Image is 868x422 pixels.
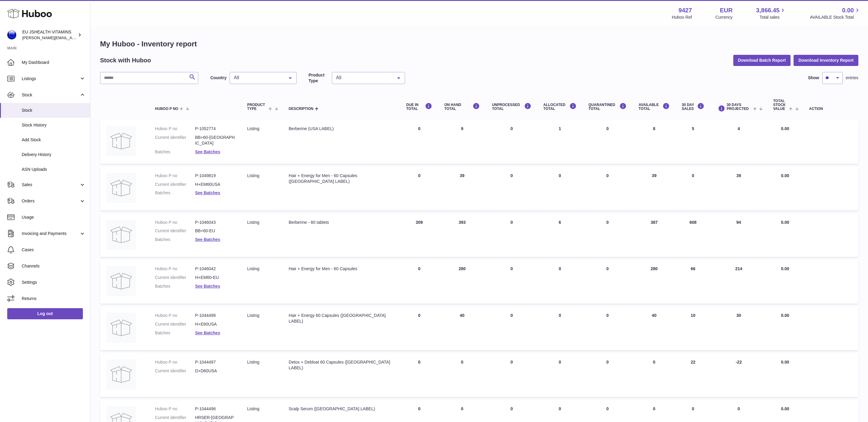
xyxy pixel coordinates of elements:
[639,103,670,111] div: AVAILABLE Total
[247,360,259,364] span: listing
[537,353,583,397] td: 0
[710,353,767,397] td: -22
[710,307,767,350] td: 30
[537,167,583,211] td: 0
[155,330,195,336] dt: Batches
[781,126,789,131] span: 0.00
[195,135,235,146] dd: BB+60-[GEOGRAPHIC_DATA]
[606,126,609,131] span: 0
[289,107,313,111] span: Description
[195,149,220,154] a: See Batches
[400,214,438,257] td: 309
[7,308,83,319] a: Log out
[195,321,235,327] dd: H+E60USA
[438,353,486,397] td: 0
[781,406,789,411] span: 0.00
[678,6,692,14] strong: 9427
[22,122,86,128] span: Stock History
[676,214,710,257] td: 608
[676,120,710,164] td: 5
[155,266,195,272] dt: Huboo P no
[155,220,195,225] dt: Huboo P no
[155,149,195,155] dt: Batches
[155,228,195,234] dt: Current identifier
[289,266,394,272] div: Hair + Energy for Men - 60 Capsules
[195,284,220,289] a: See Batches
[22,35,121,40] span: [PERSON_NAME][EMAIL_ADDRESS][DOMAIN_NAME]
[22,60,86,65] span: My Dashboard
[195,368,235,374] dd: D+D60USA
[22,198,79,204] span: Orders
[720,6,732,14] strong: EUR
[22,263,86,269] span: Channels
[715,14,733,20] div: Currency
[106,173,136,203] img: product image
[682,103,704,111] div: 30 DAY SALES
[155,190,195,196] dt: Batches
[22,76,79,82] span: Listings
[289,359,394,371] div: Detox + Debloat 60 Capsules ([GEOGRAPHIC_DATA] LABEL)
[22,108,86,113] span: Stock
[106,220,136,250] img: product image
[606,173,609,178] span: 0
[537,307,583,350] td: 0
[486,120,537,164] td: 0
[438,120,486,164] td: 9
[232,75,284,81] span: All
[247,103,267,111] span: Product Type
[589,103,627,111] div: QUARANTINED Total
[195,275,235,280] dd: H+EM60-EU
[100,56,151,64] h2: Stock with Huboo
[710,214,767,257] td: 94
[486,214,537,257] td: 0
[335,75,393,81] span: All
[106,126,136,156] img: product image
[155,313,195,318] dt: Huboo P no
[155,135,195,146] dt: Current identifier
[155,107,178,111] span: Huboo P no
[633,167,676,211] td: 39
[289,126,394,132] div: Berberine (USA LABEL)
[155,182,195,187] dt: Current identifier
[400,260,438,304] td: 0
[537,214,583,257] td: 6
[155,275,195,280] dt: Current identifier
[155,237,195,242] dt: Batches
[155,321,195,327] dt: Current identifier
[210,75,227,81] label: Country
[195,237,220,242] a: See Batches
[400,353,438,397] td: 0
[195,266,235,272] dd: P-1046042
[486,307,537,350] td: 0
[756,6,780,14] span: 3,866.45
[155,283,195,289] dt: Batches
[810,6,861,20] a: 0.00 AVAILABLE Stock Total
[438,167,486,211] td: 39
[781,360,789,364] span: 0.00
[633,353,676,397] td: 0
[309,72,329,84] label: Product Type
[195,359,235,365] dd: P-1044497
[22,296,86,302] span: Returns
[22,214,86,220] span: Usage
[444,103,480,111] div: ON HAND Total
[759,14,786,20] span: Total sales
[733,55,791,66] button: Download Batch Report
[808,75,819,81] label: Show
[247,220,259,225] span: listing
[106,359,136,389] img: product image
[756,6,787,20] a: 3,866.45 Total sales
[22,247,86,253] span: Cases
[106,266,136,296] img: product image
[781,220,789,225] span: 0.00
[633,260,676,304] td: 280
[633,120,676,164] td: 8
[438,307,486,350] td: 40
[438,260,486,304] td: 280
[22,152,86,158] span: Delivery History
[486,353,537,397] td: 0
[810,14,861,20] span: AVAILABLE Stock Total
[100,39,858,49] h1: My Huboo - Inventory report
[247,406,259,411] span: listing
[438,214,486,257] td: 393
